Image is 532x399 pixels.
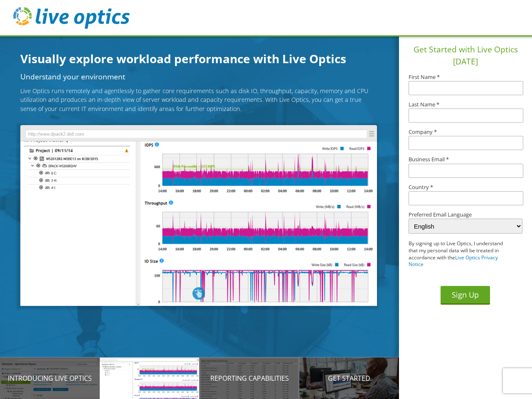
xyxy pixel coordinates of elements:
[402,44,529,68] h1: Get Started with Live Optics [DATE]
[299,373,399,383] p: Get Started
[20,125,377,305] img: Understand your environment
[13,7,130,29] img: live_optics_svg.svg
[409,74,522,80] label: First Name *
[20,86,377,113] p: Live Optics runs remotely and agentlessly to gather core requirements such as disk IO, throughput...
[409,157,522,162] label: Business Email *
[409,254,498,268] a: Live Optics Privacy Notice
[199,373,299,383] p: Reporting Capabilities
[20,50,386,67] h1: Visually explore workload performance with Live Optics
[409,212,522,217] label: Preferred Email Language
[409,185,522,190] label: Country *
[409,102,522,107] label: Last Name *
[409,129,522,135] label: Company *
[20,73,377,81] h2: Understand your environment
[441,286,490,305] button: Sign Up
[409,240,511,268] p: By signing up to Live Optics, I understand that my personal data will be treated in accordance wi...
